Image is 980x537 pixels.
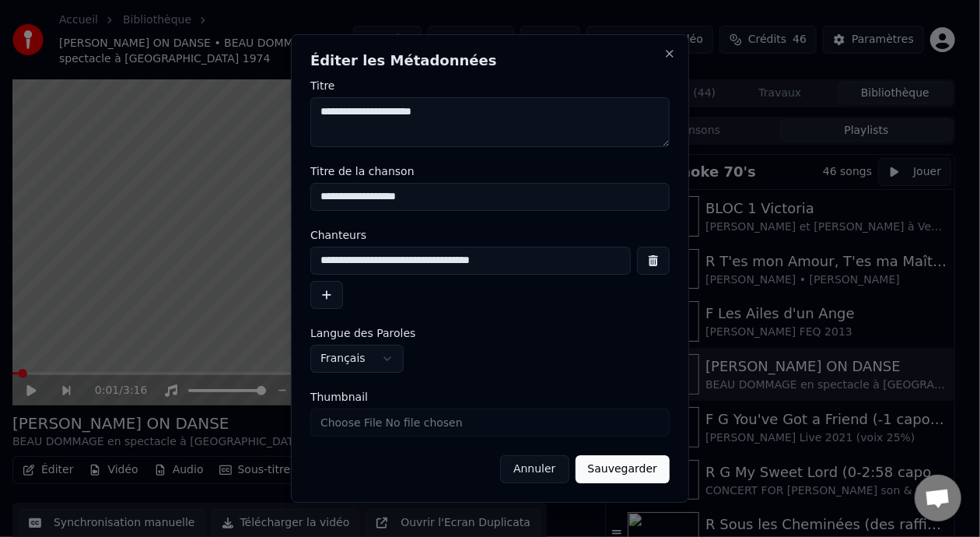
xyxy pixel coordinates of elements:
[576,455,670,483] button: Sauvegarder
[310,80,670,91] label: Titre
[310,391,368,402] span: Thumbnail
[310,328,416,339] span: Langue des Paroles
[310,54,670,68] h2: Éditer les Métadonnées
[310,230,670,240] label: Chanteurs
[500,455,569,483] button: Annuler
[310,166,670,177] label: Titre de la chanson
